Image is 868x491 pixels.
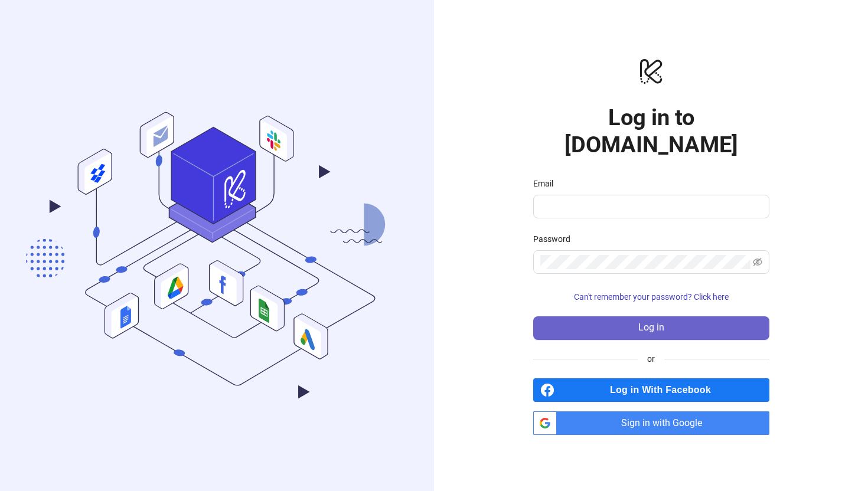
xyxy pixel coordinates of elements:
span: Sign in with Google [562,411,769,435]
label: Password [533,233,578,245]
h1: Log in to [DOMAIN_NAME] [533,104,769,158]
input: Password [540,255,750,269]
span: eye-invisible [753,257,762,267]
span: Can't remember your password? Click here [574,292,729,302]
span: Log in [638,322,664,333]
a: Sign in with Google [533,411,769,435]
a: Log in With Facebook [533,378,769,402]
button: Log in [533,316,769,340]
a: Can't remember your password? Click here [533,292,769,302]
input: Email [540,199,760,214]
span: or [638,352,664,365]
span: Log in With Facebook [559,378,769,402]
button: Can't remember your password? Click here [533,288,769,307]
label: Email [533,177,561,190]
